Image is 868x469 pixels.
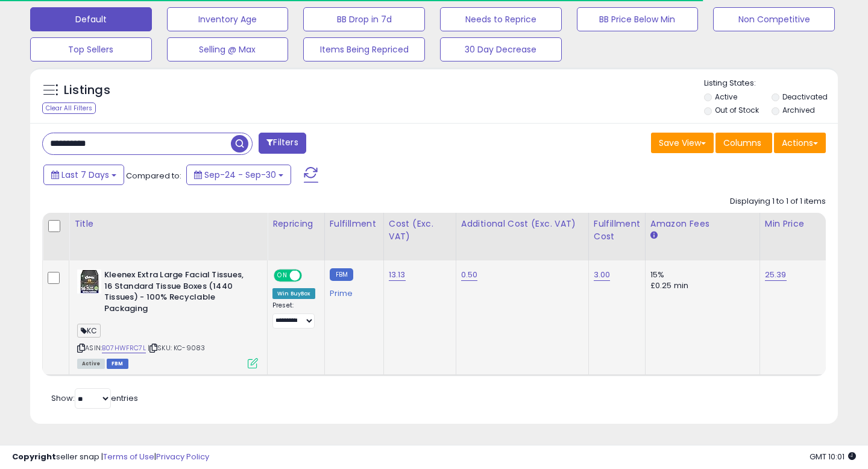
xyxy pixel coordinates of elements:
div: Title [74,218,262,230]
span: 2025-10-8 10:01 GMT [810,451,856,462]
button: Default [30,7,152,31]
button: Last 7 Days [43,165,124,185]
div: ASIN: [77,269,258,367]
img: 41mxO880B9L._SL40_.jpg [77,269,101,294]
div: Min Price [765,218,827,230]
div: Fulfillment [330,218,379,230]
span: All listings currently available for purchase on Amazon [77,359,105,369]
button: BB Drop in 7d [303,7,425,31]
button: Inventory Age [167,7,289,31]
div: Prime [330,284,374,298]
button: Save View [651,133,714,153]
div: Clear All Filters [42,102,96,114]
a: 3.00 [594,269,611,281]
div: Fulfillment Cost [594,218,640,243]
button: Selling @ Max [167,37,289,61]
div: seller snap | | [12,452,209,463]
span: Last 7 Days [61,169,109,181]
div: Displaying 1 to 1 of 1 items [730,196,826,207]
a: Privacy Policy [156,451,209,462]
a: 13.13 [389,269,406,281]
a: B07HWFRC7L [102,343,146,353]
div: Win BuyBox [272,288,315,299]
button: 30 Day Decrease [440,37,562,61]
button: Actions [774,133,826,153]
label: Out of Stock [715,105,759,115]
span: FBM [107,359,128,369]
span: Columns [723,137,761,149]
div: Repricing [272,218,319,230]
label: Active [715,92,737,102]
div: Amazon Fees [650,218,755,230]
button: Filters [259,133,306,154]
div: Additional Cost (Exc. VAT) [461,218,583,230]
p: Listing States: [704,78,838,89]
button: Top Sellers [30,37,152,61]
button: Sep-24 - Sep-30 [186,165,291,185]
small: Amazon Fees. [650,230,658,241]
label: Deactivated [782,92,828,102]
button: Non Competitive [713,7,835,31]
div: £0.25 min [650,280,750,291]
div: Cost (Exc. VAT) [389,218,451,243]
b: Kleenex Extra Large Facial Tissues, 16 Standard Tissue Boxes (1440 Tissues) - 100% Recyclable Pac... [104,269,251,317]
span: ON [275,271,290,281]
div: Preset: [272,301,315,329]
button: Columns [715,133,772,153]
span: Show: entries [51,392,138,404]
a: 0.50 [461,269,478,281]
span: Compared to: [126,170,181,181]
strong: Copyright [12,451,56,462]
span: | SKU: KC-9083 [148,343,205,353]
div: 15% [650,269,750,280]
a: 25.39 [765,269,787,281]
span: KC [77,324,101,338]
small: FBM [330,268,353,281]
span: OFF [300,271,319,281]
label: Archived [782,105,815,115]
h5: Listings [64,82,110,99]
a: Terms of Use [103,451,154,462]
span: Sep-24 - Sep-30 [204,169,276,181]
button: Needs to Reprice [440,7,562,31]
button: Items Being Repriced [303,37,425,61]
button: BB Price Below Min [577,7,699,31]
